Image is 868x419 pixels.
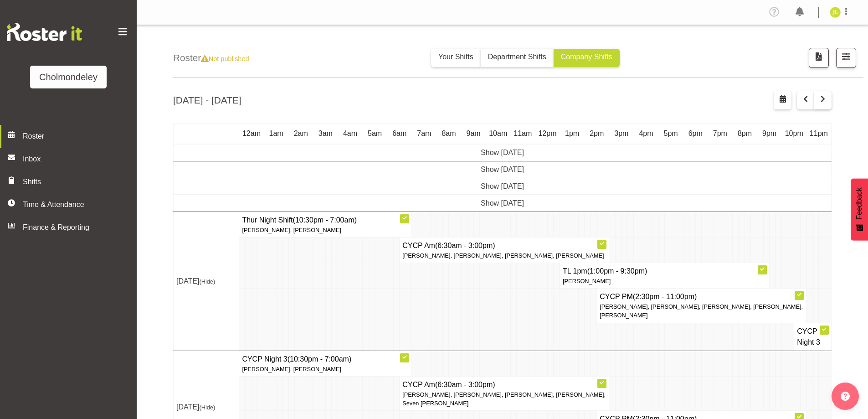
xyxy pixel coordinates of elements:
[851,178,868,240] button: Feedback - Show survey
[313,123,338,144] th: 3am
[587,267,647,275] span: (1:00pm - 9:30pm)
[288,355,352,363] span: (10:30pm - 7:00am)
[402,252,604,259] span: [PERSON_NAME], [PERSON_NAME], [PERSON_NAME], [PERSON_NAME]
[174,178,832,195] td: Show [DATE]
[561,53,612,61] span: Company Shifts
[830,7,841,18] img: jay-lowe9524.jpg
[600,291,803,302] h4: CYCP PM
[437,123,461,144] th: 8am
[438,53,473,61] span: Your Shifts
[242,366,341,372] span: [PERSON_NAME], [PERSON_NAME]
[774,91,791,109] button: Select a specific date within the roster.
[609,123,634,144] th: 3pm
[293,216,357,224] span: (10:30pm - 7:00am)
[563,278,611,285] span: [PERSON_NAME]
[683,123,708,144] th: 6pm
[809,48,829,68] button: Download a PDF of the roster according to the set date range.
[435,381,495,388] span: (6:30am - 3:00pm)
[23,199,118,210] span: Time & Attendance
[23,131,132,142] span: Roster
[732,123,757,144] th: 8pm
[563,266,766,277] h4: TL 1pm
[363,123,387,144] th: 5am
[486,123,510,144] th: 10am
[634,123,658,144] th: 4pm
[199,404,215,411] span: (Hide)
[510,123,535,144] th: 11am
[201,55,249,62] span: Not published
[173,51,249,65] h4: Roster
[782,123,806,144] th: 10pm
[402,391,606,407] span: [PERSON_NAME], [PERSON_NAME], [PERSON_NAME], [PERSON_NAME], Seven [PERSON_NAME]
[841,392,850,401] img: help-xxl-2.png
[435,242,495,249] span: (6:30am - 3:00pm)
[39,70,98,84] div: Cholmondeley
[431,49,481,67] button: Your Shifts
[174,161,832,178] td: Show [DATE]
[554,49,620,67] button: Company Shifts
[797,326,828,348] h4: CYCP Night 3
[23,176,118,187] span: Shifts
[174,195,832,212] td: Show [DATE]
[23,222,118,233] span: Finance & Reporting
[600,303,803,319] span: [PERSON_NAME], [PERSON_NAME], [PERSON_NAME], [PERSON_NAME], [PERSON_NAME]
[560,123,585,144] th: 1pm
[338,123,362,144] th: 4am
[239,123,264,144] th: 12am
[387,123,412,144] th: 6am
[242,354,409,365] h4: CYCP Night 3
[199,278,215,285] span: (Hide)
[658,123,683,144] th: 5pm
[173,93,241,107] h2: [DATE] - [DATE]
[174,144,832,161] td: Show [DATE]
[7,23,82,41] img: Rosterit website logo
[535,123,560,144] th: 12pm
[402,379,606,390] h4: CYCP Am
[264,123,288,144] th: 1am
[288,123,313,144] th: 2am
[708,123,732,144] th: 7pm
[806,123,832,144] th: 11pm
[242,227,341,233] span: [PERSON_NAME], [PERSON_NAME]
[488,53,546,61] span: Department Shifts
[633,293,697,300] span: (2:30pm - 11:00pm)
[836,48,856,68] button: Filter Shifts
[461,123,486,144] th: 9am
[242,215,409,226] h4: Thur Night Shift
[585,123,609,144] th: 2pm
[757,123,782,144] th: 9pm
[402,240,606,251] h4: CYCP Am
[854,187,865,219] span: Feedback
[23,154,132,165] span: Inbox
[174,212,239,351] td: [DATE]
[481,49,554,67] button: Department Shifts
[412,123,437,144] th: 7am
